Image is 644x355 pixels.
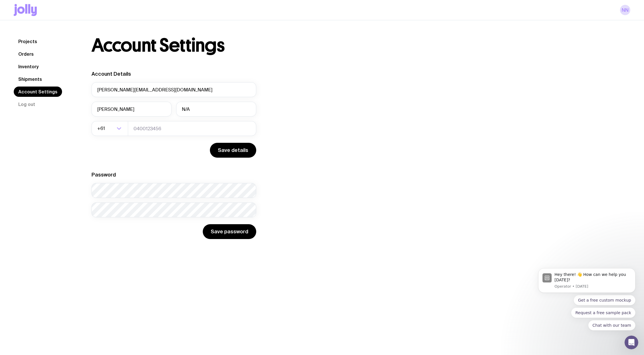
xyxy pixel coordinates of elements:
[14,74,47,84] a: Shipments
[92,102,172,117] input: First Name
[14,61,43,72] a: Inventory
[210,143,256,158] button: Save details
[625,336,638,349] iframe: Intercom live chat
[530,261,644,352] iframe: Intercom notifications message
[106,121,115,136] input: Search for option
[203,224,256,239] button: Save password
[92,36,224,55] h1: Account Settings
[97,121,106,136] span: +61
[176,102,256,117] input: Last Name
[14,49,38,59] a: Orders
[92,82,256,97] input: your@email.com
[14,36,42,47] a: Projects
[92,71,131,77] label: Account Details
[92,121,128,136] div: Search for option
[14,99,40,109] button: Log out
[620,5,630,15] a: NN
[92,172,116,178] label: Password
[128,121,256,136] input: 0400123456
[14,87,62,97] a: Account Settings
